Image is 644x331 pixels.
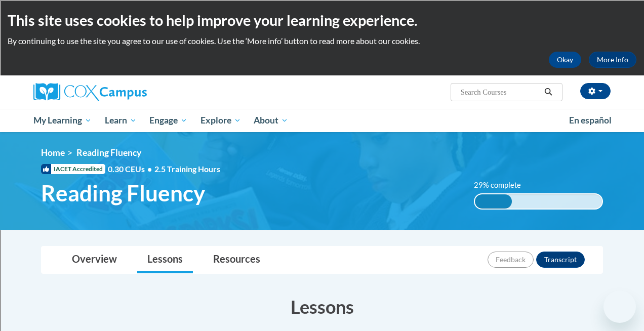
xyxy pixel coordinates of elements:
a: Home [41,147,65,158]
span: Engage [149,114,187,127]
span: En español [569,115,612,126]
div: 29% complete [475,194,512,209]
span: My Learning [33,114,92,127]
a: Explore [194,109,248,132]
a: Cox Campus [33,83,216,101]
span: IACET Accredited [41,164,105,174]
div: Main menu [26,109,618,132]
span: Reading Fluency [41,180,205,206]
a: Learn [98,109,143,132]
button: Account Settings [580,83,611,99]
span: • [147,164,152,174]
button: Search [541,86,556,98]
a: About [248,109,295,132]
span: About [254,114,288,127]
iframe: Button to launch messaging window [603,291,636,323]
a: Engage [143,109,194,132]
label: 29% complete [474,180,532,191]
span: Learn [105,114,137,127]
span: 2.5 Training Hours [154,164,220,174]
img: Cox Campus [33,83,147,101]
span: 0.30 CEUs [108,163,154,175]
span: Explore [200,114,241,127]
span: Reading Fluency [76,147,141,158]
a: En español [562,110,618,131]
input: Search Courses [460,86,541,98]
a: My Learning [27,109,98,132]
